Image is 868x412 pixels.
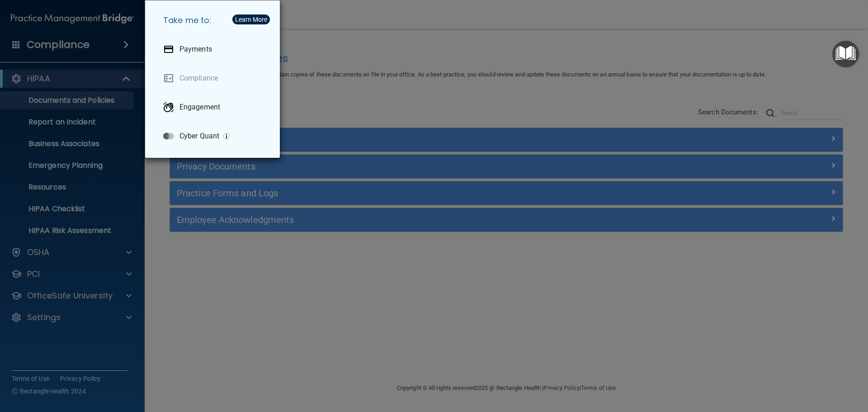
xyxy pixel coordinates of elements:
p: Payments [179,45,212,54]
button: Open Resource Center [832,41,859,67]
p: Engagement [179,103,220,112]
a: Payments [156,37,273,62]
div: Learn More [235,16,267,23]
iframe: Drift Widget Chat Controller [711,348,857,384]
h5: Take me to: [156,8,273,33]
button: Learn More [232,14,270,24]
a: Cyber Quant [156,123,273,149]
p: Cyber Quant [179,132,219,141]
a: Compliance [156,66,273,91]
a: Engagement [156,95,273,120]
